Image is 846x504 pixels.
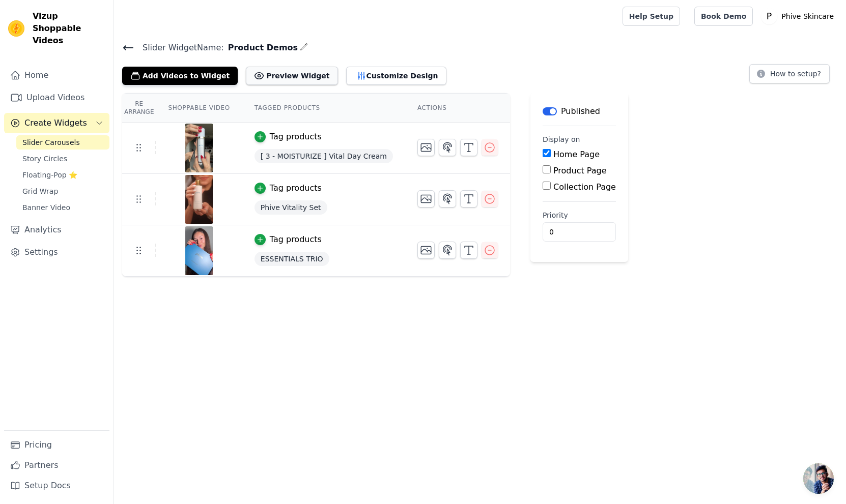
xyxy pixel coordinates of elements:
th: Shoppable Video [156,94,242,123]
span: Create Widgets [24,117,87,129]
p: Published [561,105,600,117]
img: vizup-images-f601.jpg [185,226,213,275]
button: Change Thumbnail [417,139,435,156]
a: Story Circles [16,152,109,166]
span: Product Demos [224,42,298,54]
label: Home Page [553,150,600,159]
a: Home [4,65,109,85]
button: Change Thumbnail [417,242,435,259]
a: Book Demo [694,7,753,26]
span: ESSENTIALS TRIO [255,252,329,266]
button: Add Videos to Widget [122,67,238,85]
span: Story Circles [22,154,67,164]
div: Tag products [270,131,322,143]
th: Tagged Products [242,94,405,123]
a: How to setup? [749,71,830,81]
a: Grid Wrap [16,184,109,198]
a: Slider Carousels [16,135,109,150]
img: Vizup [8,20,24,37]
label: Collection Page [553,182,616,192]
a: Partners [4,455,109,476]
button: Change Thumbnail [417,190,435,207]
a: Open chat [803,463,834,494]
img: vizup-images-7ae3.jpg [185,175,213,224]
button: How to setup? [749,64,830,83]
button: Create Widgets [4,113,109,133]
span: Banner Video [22,202,70,213]
label: Priority [543,210,616,220]
text: P [767,11,772,21]
button: P Phive Skincare [761,7,838,25]
th: Actions [405,94,510,123]
a: Setup Docs [4,476,109,496]
div: Tag products [270,182,322,194]
span: Vizup Shoppable Videos [33,10,105,47]
span: Phive Vitality Set [255,200,327,215]
span: Floating-Pop ⭐ [22,170,77,180]
th: Re Arrange [122,94,156,123]
div: Tag products [270,233,322,246]
button: Preview Widget [246,67,337,85]
span: Slider Carousels [22,137,80,147]
img: vizup-images-605d.jpg [185,124,213,172]
a: Pricing [4,435,109,455]
a: Analytics [4,220,109,240]
div: Edit Name [300,41,308,54]
span: Grid Wrap [22,186,58,196]
button: Customize Design [346,67,446,85]
a: Floating-Pop ⭐ [16,168,109,182]
label: Product Page [553,166,607,175]
button: Tag products [255,131,322,143]
a: Banner Video [16,200,109,215]
span: Slider Widget Name: [134,42,224,54]
a: Upload Videos [4,87,109,108]
legend: Display on [543,134,580,144]
button: Tag products [255,182,322,194]
span: [ 3 - MOISTURIZE ] Vital Day Cream [255,149,393,163]
button: Tag products [255,233,322,246]
p: Phive Skincare [777,7,838,25]
a: Settings [4,242,109,262]
a: Help Setup [623,7,680,26]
